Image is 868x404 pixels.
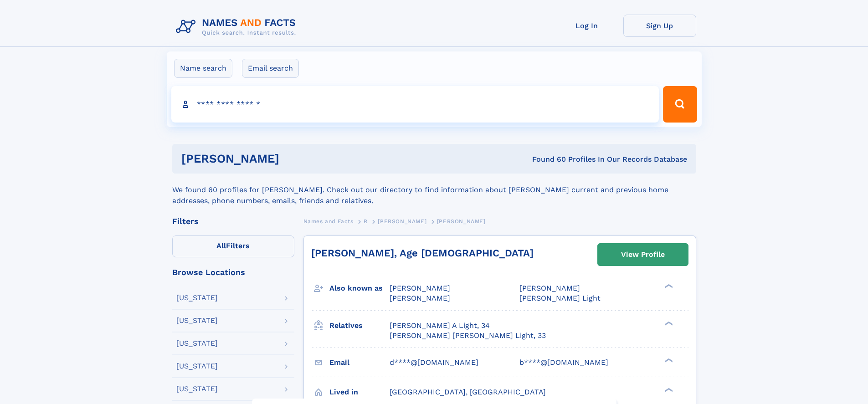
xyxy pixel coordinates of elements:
[172,217,294,225] div: Filters
[437,218,486,225] span: [PERSON_NAME]
[181,153,406,164] h1: [PERSON_NAME]
[172,15,303,39] img: Logo Names and Facts
[176,363,218,370] div: [US_STATE]
[519,284,580,292] span: [PERSON_NAME]
[329,281,390,296] h3: Also known as
[364,218,368,225] span: R
[406,154,687,164] div: Found 60 Profiles In Our Records Database
[329,355,390,370] h3: Email
[378,218,426,225] span: [PERSON_NAME]
[176,317,218,324] div: [US_STATE]
[390,331,546,341] a: [PERSON_NAME] [PERSON_NAME] Light, 33
[378,215,426,227] a: [PERSON_NAME]
[172,235,294,257] label: Filters
[663,86,697,123] button: Search Button
[176,385,218,393] div: [US_STATE]
[364,215,368,227] a: R
[311,247,534,259] a: [PERSON_NAME], Age [DEMOGRAPHIC_DATA]
[598,244,688,266] a: View Profile
[621,244,665,265] div: View Profile
[663,283,673,289] div: ❯
[216,241,226,250] span: All
[172,268,294,276] div: Browse Locations
[663,357,673,363] div: ❯
[176,340,218,347] div: [US_STATE]
[242,59,299,78] label: Email search
[390,294,450,302] span: [PERSON_NAME]
[174,59,232,78] label: Name search
[390,284,450,292] span: [PERSON_NAME]
[176,294,218,302] div: [US_STATE]
[172,174,696,206] div: We found 60 profiles for [PERSON_NAME]. Check out our directory to find information about [PERSON...
[329,318,390,333] h3: Relatives
[390,321,490,331] a: [PERSON_NAME] A Light, 34
[623,15,696,37] a: Sign Up
[663,320,673,326] div: ❯
[303,215,354,227] a: Names and Facts
[663,387,673,393] div: ❯
[519,294,601,302] span: [PERSON_NAME] Light
[329,384,390,400] h3: Lived in
[171,86,659,123] input: search input
[390,388,546,396] span: [GEOGRAPHIC_DATA], [GEOGRAPHIC_DATA]
[550,15,623,37] a: Log In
